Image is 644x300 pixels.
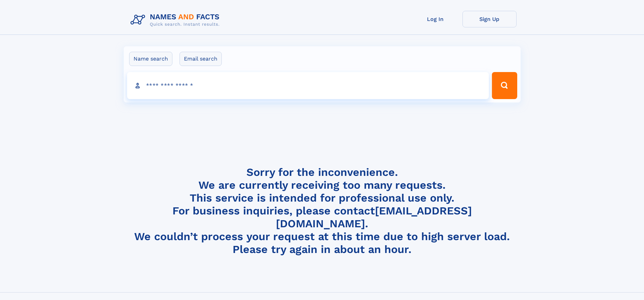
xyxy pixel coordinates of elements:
[462,11,517,27] a: Sign Up
[127,72,489,99] input: search input
[408,11,462,27] a: Log In
[492,72,517,99] button: Search Button
[276,204,472,230] a: [EMAIL_ADDRESS][DOMAIN_NAME]
[128,166,517,256] h4: Sorry for the inconvenience. We are currently receiving too many requests. This service is intend...
[128,11,225,29] img: Logo Names and Facts
[129,52,172,66] label: Name search
[180,52,222,66] label: Email search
